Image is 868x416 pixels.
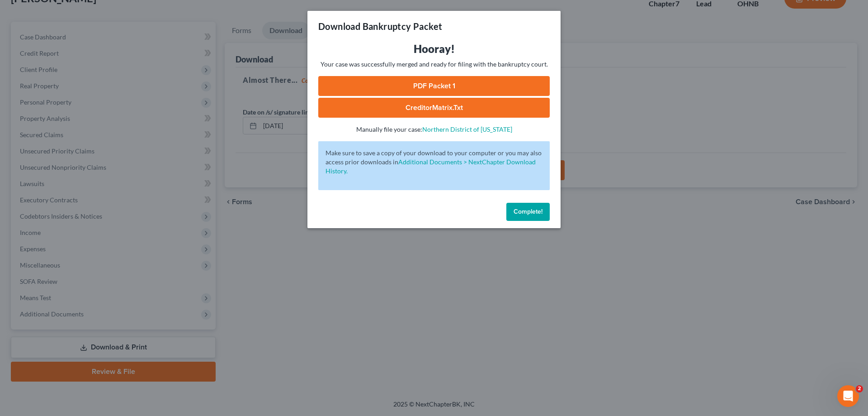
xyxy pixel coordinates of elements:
[856,385,863,392] span: 2
[325,158,536,175] a: Additional Documents > NextChapter Download History.
[325,148,542,176] p: Make sure to save a copy of your download to your computer or you may also access prior downloads in
[422,125,512,133] a: Northern District of [US_STATE]
[318,20,442,33] h3: Download Bankruptcy Packet
[318,60,550,69] p: Your case was successfully merged and ready for filing with the bankruptcy court.
[514,208,542,215] span: Complete!
[318,76,550,96] a: PDF Packet 1
[318,125,550,134] p: Manually file your case:
[837,385,859,407] iframe: Intercom live chat
[506,203,550,221] button: Complete!
[318,42,550,56] h3: Hooray!
[318,98,550,118] a: CreditorMatrix.txt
